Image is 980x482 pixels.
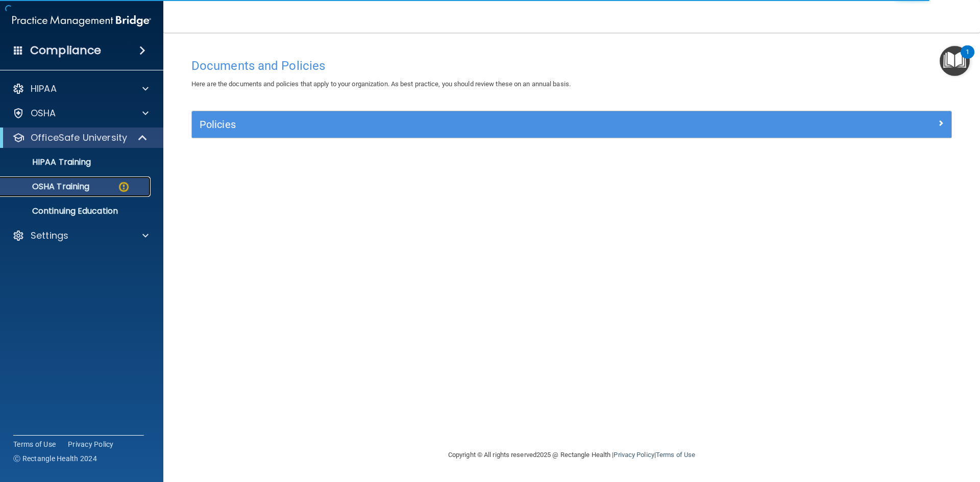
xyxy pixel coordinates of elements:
[12,132,148,144] a: OfficeSafe University
[68,439,114,449] a: Privacy Policy
[12,11,151,31] img: PMB logo
[12,83,149,95] a: HIPAA
[7,157,91,167] p: HIPAA Training
[200,116,944,133] a: Policies
[191,80,571,88] span: Here are the documents and policies that apply to your organization. As best practice, you should...
[200,119,754,130] h5: Policies
[7,206,146,216] p: Continuing Education
[966,52,969,65] div: 1
[31,107,56,119] p: OSHA
[940,46,970,76] button: Open Resource Center, 1 new notification
[191,59,952,72] h4: Documents and Policies
[7,182,89,192] p: OSHA Training
[31,132,127,144] p: OfficeSafe University
[385,439,758,471] div: Copyright © All rights reserved 2025 @ Rectangle Health | |
[614,451,654,459] a: Privacy Policy
[30,43,101,58] h4: Compliance
[13,453,97,464] span: Ⓒ Rectangle Health 2024
[117,181,130,193] img: warning-circle.0cc9ac19.png
[13,439,56,449] a: Terms of Use
[31,230,68,242] p: Settings
[656,451,695,459] a: Terms of Use
[12,230,149,242] a: Settings
[31,83,57,95] p: HIPAA
[12,107,149,119] a: OSHA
